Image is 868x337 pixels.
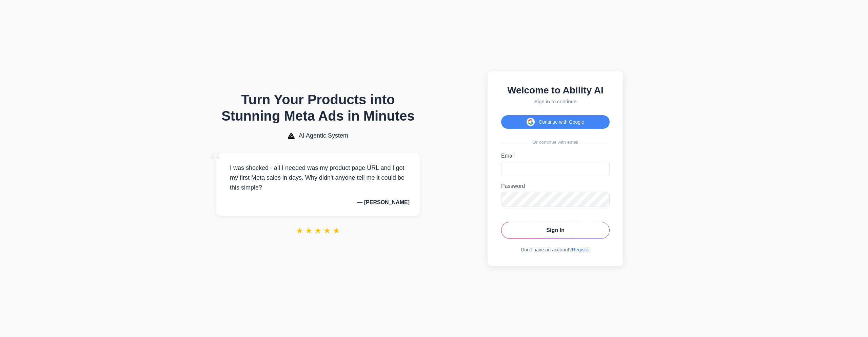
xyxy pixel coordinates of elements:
[305,226,313,235] span: ★
[501,153,610,159] label: Email
[216,91,420,124] h1: Turn Your Products into Stunning Meta Ads in Minutes
[501,247,610,252] div: Don't have an account?
[501,99,610,104] p: Sign in to continue
[501,115,610,129] button: Continue with Google
[299,132,348,139] span: AI Agentic System
[210,146,222,177] span: “
[226,163,410,192] p: I was shocked - all I needed was my product page URL and I got my first Meta sales in days. Why d...
[323,226,331,235] span: ★
[226,199,410,206] p: — [PERSON_NAME]
[501,140,610,145] div: Or continue with email
[501,85,610,96] h2: Welcome to Ability AI
[501,222,610,239] button: Sign In
[296,226,303,235] span: ★
[333,226,340,235] span: ★
[314,226,322,235] span: ★
[572,247,590,252] a: Register
[501,183,610,189] label: Password
[288,133,295,139] img: AI Agentic System Logo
